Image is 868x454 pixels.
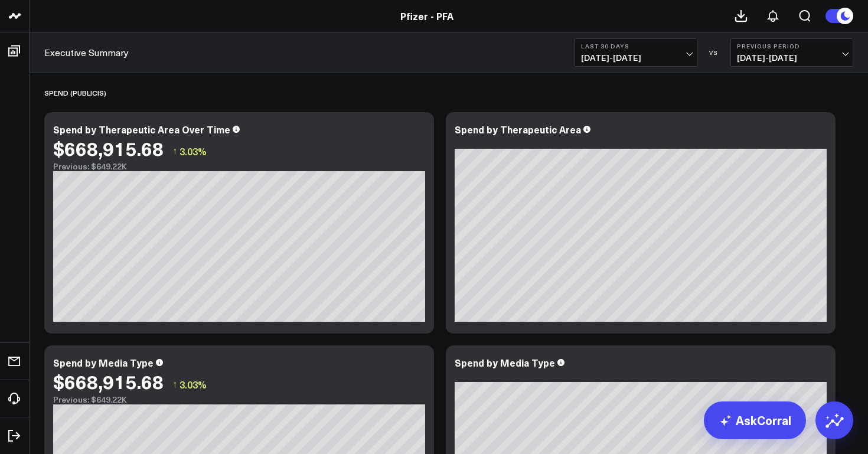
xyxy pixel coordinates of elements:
span: 3.03% [180,145,207,158]
div: Previous: $649.22K [53,395,425,404]
div: $668,915.68 [53,371,164,392]
div: SPEND (PUBLICIS) [44,79,106,106]
span: [DATE] - [DATE] [581,53,691,63]
div: Spend by Therapeutic Area [455,123,581,136]
a: AskCorral [704,401,806,439]
a: Executive Summary [44,46,129,59]
b: Last 30 Days [581,43,691,50]
div: Spend by Media Type [455,356,555,369]
div: $668,915.68 [53,138,164,159]
span: ↑ [172,377,177,392]
button: Last 30 Days[DATE]-[DATE] [575,38,697,67]
b: Previous Period [737,43,847,50]
div: Previous: $649.22K [53,162,425,171]
div: VS [703,49,725,56]
span: 3.03% [180,378,207,391]
span: ↑ [172,143,177,159]
button: Previous Period[DATE]-[DATE] [730,38,853,67]
span: [DATE] - [DATE] [737,53,847,63]
div: Spend by Media Type [53,356,154,369]
a: Pfizer - PFA [400,9,453,22]
div: Spend by Therapeutic Area Over Time [53,123,230,136]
